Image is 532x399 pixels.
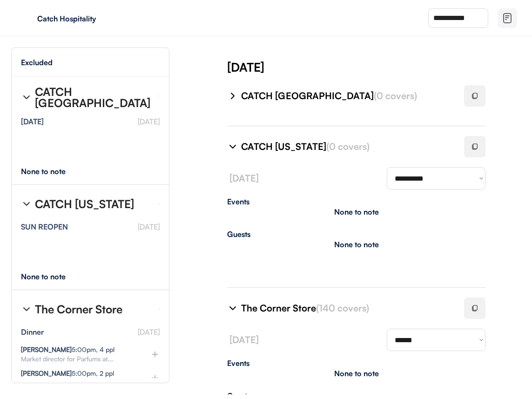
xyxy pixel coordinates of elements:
[374,90,417,101] font: (0 covers)
[227,59,532,75] div: [DATE]
[138,222,160,231] font: [DATE]
[227,90,238,101] img: chevron-right%20%281%29.svg
[21,92,32,103] img: chevron-right%20%281%29.svg
[150,373,160,383] img: plus%20%281%29.svg
[229,334,259,345] font: [DATE]
[227,359,485,367] div: Events
[138,327,160,337] font: [DATE]
[21,356,135,362] div: Market director for Parfums at...
[21,346,114,353] div: 5:00pm, 4 ppl
[138,117,160,126] font: [DATE]
[21,198,32,210] img: chevron-right%20%281%29.svg
[21,369,72,377] strong: [PERSON_NAME]
[21,328,44,336] div: Dinner
[326,141,370,152] font: (0 covers)
[35,304,122,315] div: The Corner Store
[35,86,151,108] div: CATCH [GEOGRAPHIC_DATA]
[334,370,379,377] div: None to note
[35,198,134,210] div: CATCH [US_STATE]
[21,223,68,230] div: SUN REOPEN
[241,140,453,153] div: CATCH [US_STATE]
[316,302,369,314] font: (140 covers)
[334,208,379,216] div: None to note
[21,168,83,175] div: None to note
[21,345,72,353] strong: [PERSON_NAME]
[227,141,238,152] img: chevron-right%20%281%29.svg
[227,198,485,205] div: Events
[21,370,114,377] div: 5:00pm, 2 ppl
[21,59,53,66] div: Excluded
[21,304,32,315] img: chevron-right%20%281%29.svg
[19,11,34,26] img: yH5BAEAAAAALAAAAAABAAEAAAIBRAA7
[502,13,513,24] img: file-02.svg
[150,350,160,359] img: plus%20%281%29.svg
[227,303,238,314] img: chevron-right%20%281%29.svg
[227,230,485,238] div: Guests
[229,172,259,184] font: [DATE]
[37,15,155,22] div: Catch Hospitality
[241,302,453,315] div: The Corner Store
[21,273,83,280] div: None to note
[334,241,379,248] div: None to note
[241,89,453,102] div: CATCH [GEOGRAPHIC_DATA]
[21,118,44,125] div: [DATE]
